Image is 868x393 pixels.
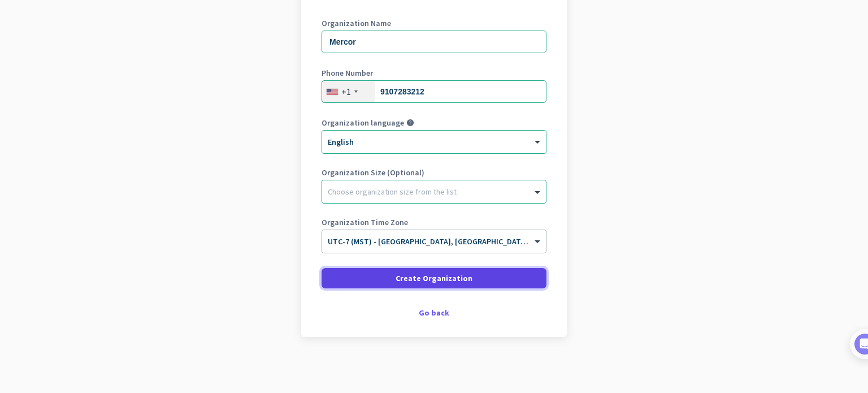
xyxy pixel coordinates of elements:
[396,273,472,284] span: Create Organization
[322,268,546,288] button: Create Organization
[322,19,546,27] label: Organization Name
[322,119,404,127] label: Organization language
[322,309,546,317] div: Go back
[322,69,546,77] label: Phone Number
[322,80,546,103] input: 201-555-0123
[322,218,546,226] label: Organization Time Zone
[322,31,546,53] input: What is the name of your organization?
[406,119,414,127] i: help
[322,169,546,176] label: Organization Size (Optional)
[341,86,351,97] div: +1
